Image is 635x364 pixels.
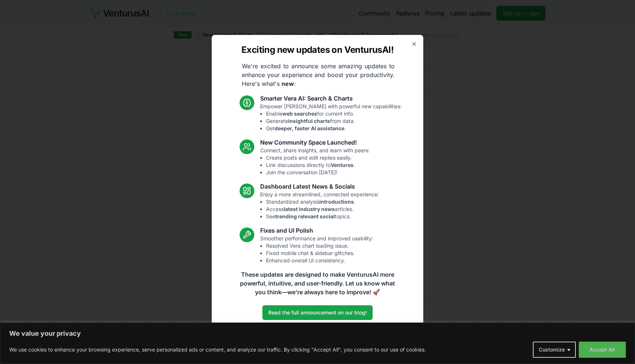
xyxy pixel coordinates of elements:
p: Enjoy a more streamlined, connected experience: [260,191,379,220]
li: Create posts and edit replies easily. [266,154,370,161]
li: Fixed mobile chat & sidebar glitches. [266,250,373,257]
a: Read the full announcement on our blog! [262,305,373,320]
li: Generate from data. [266,117,402,125]
li: Enhanced overall UI consistency. [266,257,373,264]
strong: deeper, faster AI assistance [275,125,344,131]
h3: New Community Space Launched! [260,138,370,147]
li: Join the conversation [DATE]! [266,169,370,176]
li: Resolved Vera chart loading issue. [266,242,373,250]
strong: new [281,80,294,87]
li: Standardized analysis . [266,198,379,205]
p: These updates are designed to make VenturusAI more powerful, intuitive, and user-friendly. Let us... [235,270,400,296]
h2: Exciting new updates on VenturusAI! [241,44,394,56]
p: Smoother performance and improved usability: [260,235,373,264]
li: Get . [266,125,402,132]
li: Link discussions directly to . [266,161,370,169]
strong: introductions [319,199,354,205]
h3: Dashboard Latest News & Socials [260,182,379,191]
strong: insightful charts [288,118,330,124]
p: Connect, share insights, and learn with peers: [260,147,370,176]
p: Empower [PERSON_NAME] with powerful new capabilities: [260,103,402,132]
strong: latest industry news [284,206,335,212]
strong: web searches [282,110,317,117]
p: We're excited to announce some amazing updates to enhance your experience and boost your producti... [236,62,401,88]
li: See topics. [266,213,379,220]
strong: Ventures [331,162,354,168]
strong: trending relevant social [275,213,335,219]
h3: Fixes and UI Polish [260,226,373,235]
li: Access articles. [266,205,379,213]
li: Enable for current info. [266,110,402,117]
h3: Smarter Vera AI: Search & Charts [260,94,402,103]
